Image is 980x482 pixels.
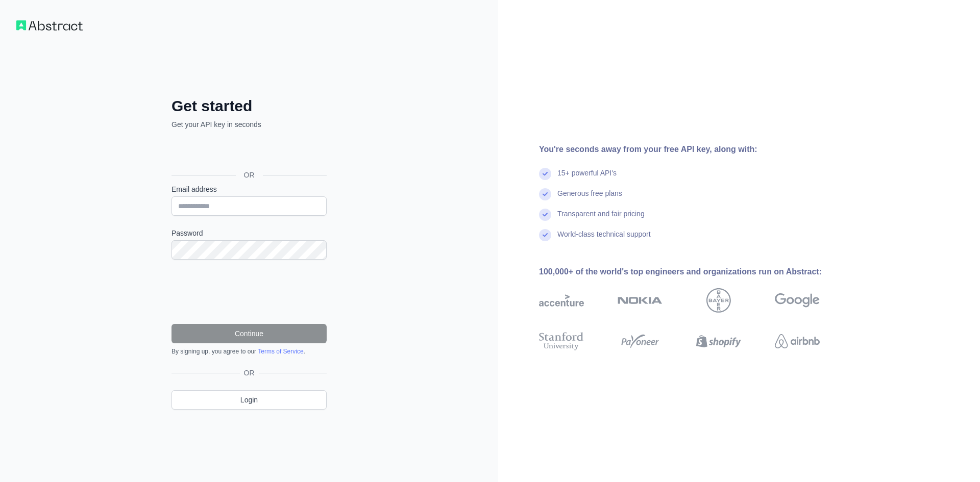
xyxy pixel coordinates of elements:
[557,168,617,188] div: 15+ powerful API's
[171,390,327,410] a: Login
[171,97,327,115] h2: Get started
[258,348,303,355] a: Terms of Service
[775,330,820,352] img: airbnb
[539,229,551,241] img: check mark
[171,324,327,343] button: Continue
[539,330,584,352] img: stanford university
[618,330,663,352] img: payoneer
[706,288,731,313] img: bayer
[557,209,645,229] div: Transparent and fair pricing
[539,209,551,221] img: check mark
[618,288,663,313] img: nokia
[539,143,852,156] div: You're seconds away from your free API key, along with:
[171,272,327,312] iframe: reCAPTCHA
[775,288,820,313] img: google
[240,368,259,378] span: OR
[539,266,852,278] div: 100,000+ of the world's top engineers and organizations run on Abstract:
[171,184,327,194] label: Email address
[166,141,330,163] iframe: Sign in with Google Button
[557,229,651,249] div: World-class technical support
[696,330,741,352] img: shopify
[171,228,327,238] label: Password
[557,188,622,209] div: Generous free plans
[539,288,584,313] img: accenture
[16,20,83,31] img: Workflow
[236,170,263,180] span: OR
[171,119,327,130] p: Get your API key in seconds
[539,188,551,200] img: check mark
[171,347,327,356] div: By signing up, you agree to our .
[539,168,551,180] img: check mark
